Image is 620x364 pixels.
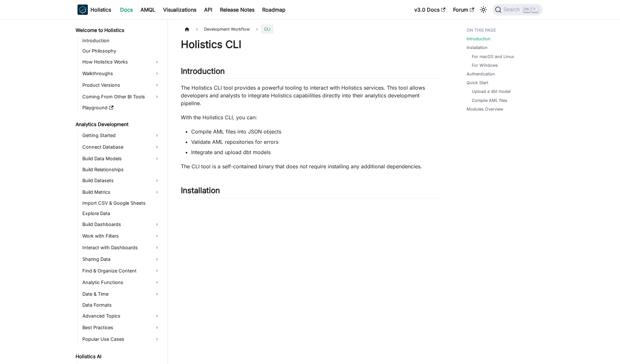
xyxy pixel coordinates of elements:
a: Introduction [467,36,491,42]
a: v3.0 Docs [410,5,449,15]
a: Analytic Functions [80,277,162,288]
a: Best Practices [80,322,162,333]
a: Upload a dbt model [472,88,511,94]
nav: Breadcrumbs [181,25,441,34]
li: Integrate and upload dbt models [191,148,441,156]
a: Connect Database [80,142,162,152]
a: Roadmap [258,5,289,15]
a: Build Datasets [80,175,162,186]
a: Compile AML files [472,97,507,103]
p: With the Holistics CLI, you can: [181,113,441,121]
b: Holistics [90,6,111,14]
a: Build Dashboards [80,219,162,230]
a: Explore Data [80,209,162,218]
a: Our Philosophy [80,46,162,55]
a: Build Data Models [80,153,162,164]
a: Build Metrics [80,187,162,197]
a: Interact with Dashboards [80,242,162,253]
a: Advanced Topics [80,311,162,321]
a: Authentication [467,71,495,77]
a: Home page [181,25,193,34]
button: Switch between dark and light mode (currently light mode) [478,5,489,15]
a: Installation [467,44,488,51]
a: Work with Filters [80,231,162,241]
span: CLI [261,25,274,34]
span: Development Workflow [201,25,253,34]
a: Forum [449,5,478,15]
h2: Installation [181,186,441,198]
li: Compile AML files into JSON objects [191,128,441,135]
a: Holistics AI [74,352,162,361]
a: Data Formats [80,300,162,310]
span: Search [501,7,524,13]
a: Find & Organize Content [80,266,162,276]
a: Docs [116,5,137,15]
p: The Holistics CLI tool provides a powerful tooling to interact with Holistics services. This tool... [181,84,441,107]
button: Search (Ctrl+K) [492,4,542,15]
a: Getting Started [80,130,162,141]
a: Walkthroughs [80,68,162,79]
a: Coming From Other BI Tools [80,92,162,102]
a: AMQL [137,5,159,15]
iframe: YouTube video player [181,203,441,359]
a: Popular Use Cases [80,334,162,344]
a: API [200,5,216,15]
a: Product Versions [80,80,162,90]
a: Sharing Data [80,254,162,264]
a: Build Relationships [80,165,162,174]
p: The CLI tool is a self-contained binary that does not require installing any additional dependenc... [181,162,441,170]
a: Release Notes [216,5,258,15]
a: How Holistics Works [80,57,162,67]
a: For macOS and Linux [472,54,514,60]
a: Quick Start [467,80,488,86]
a: Introduction [80,36,162,45]
nav: Docs sidebar [71,19,168,364]
a: For Windows [472,62,498,68]
a: Import CSV & Google Sheets [80,199,162,208]
a: Modules Overview [467,106,503,112]
h2: Introduction [181,66,441,79]
a: HolisticsHolistics [77,5,111,15]
img: Holistics [77,5,88,15]
h1: Holistics CLI [181,38,441,51]
a: Analytics Development [74,120,162,129]
a: Date & Time [80,289,162,299]
a: Welcome to Holistics [74,26,162,35]
a: Playground [80,103,162,112]
kbd: K [532,6,538,12]
li: Validate AML repositories for errors [191,138,441,146]
a: Visualizations [159,5,200,15]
